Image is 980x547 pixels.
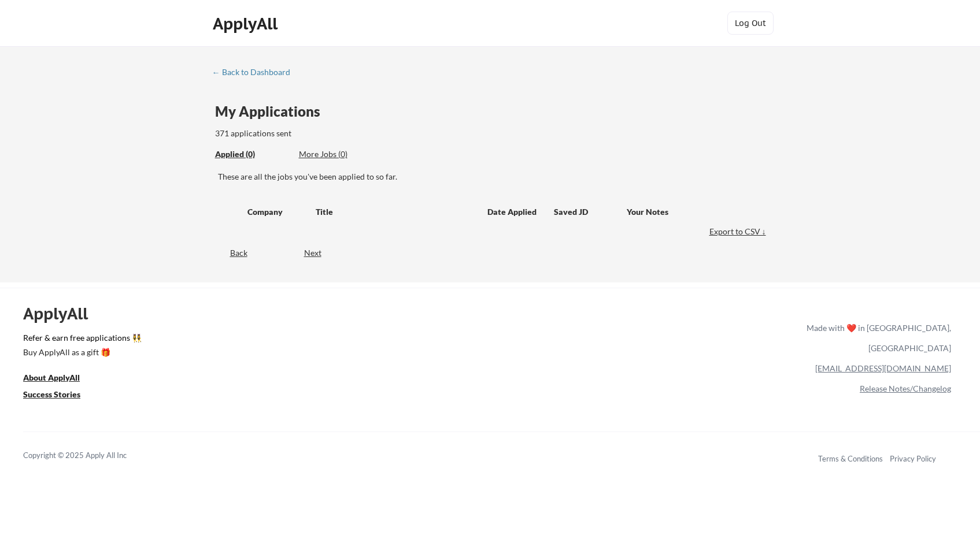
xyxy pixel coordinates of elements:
div: Title [316,206,476,218]
div: Date Applied [487,206,538,218]
div: 371 applications sent [215,128,439,139]
a: [EMAIL_ADDRESS][DOMAIN_NAME] [815,363,951,373]
button: Log Out [727,12,774,35]
a: Success Stories [23,388,96,403]
div: More Jobs (0) [299,148,384,160]
a: ← Back to Dashboard [212,68,299,79]
div: Next [304,247,335,259]
div: Saved JD [554,201,627,222]
div: Back [212,247,247,259]
div: Your Notes [627,206,759,218]
div: Copyright © 2025 Apply All Inc [23,450,156,462]
div: Export to CSV ↓ [709,226,769,237]
u: About ApplyAll [23,373,80,382]
div: My Applications [215,105,330,118]
div: Buy ApplyAll as a gift 🎁 [23,348,139,356]
div: ← Back to Dashboard [212,68,299,76]
a: Privacy Policy [890,454,936,463]
div: Company [247,206,305,218]
a: Refer & earn free applications 👯‍♀️ [23,334,565,346]
div: Applied (0) [215,148,290,160]
div: These are all the jobs you've been applied to so far. [218,171,769,183]
div: ApplyAll [213,14,281,34]
div: These are job applications we think you'd be a good fit for, but couldn't apply you to automatica... [299,148,384,161]
a: Buy ApplyAll as a gift 🎁 [23,346,139,360]
div: ApplyAll [23,304,101,323]
a: About ApplyAll [23,371,96,386]
a: Release Notes/Changelog [860,384,951,393]
div: These are all the jobs you've been applied to so far. [215,148,290,161]
div: Made with ❤️ in [GEOGRAPHIC_DATA], [GEOGRAPHIC_DATA] [802,318,951,358]
a: Terms & Conditions [818,454,883,463]
u: Success Stories [23,389,80,399]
